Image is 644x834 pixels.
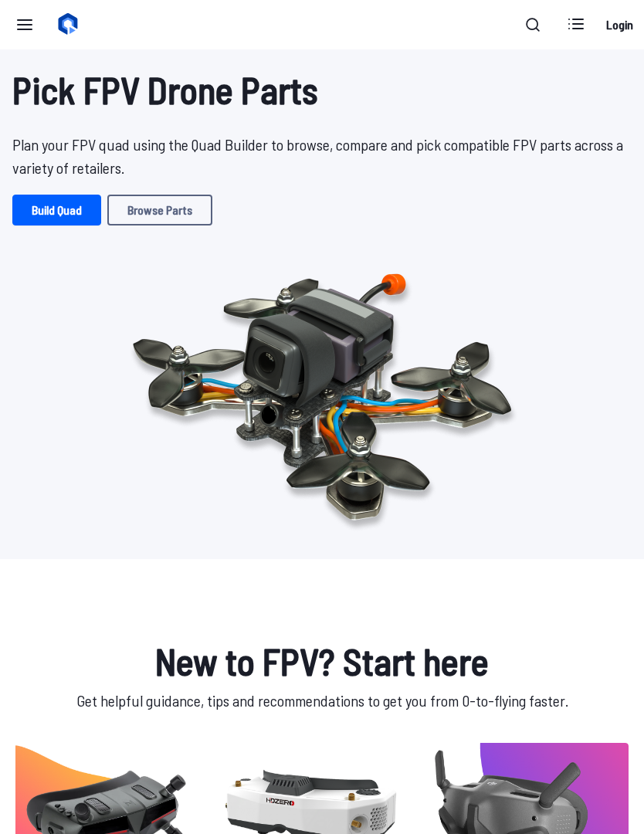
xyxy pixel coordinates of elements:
p: Plan your FPV quad using the Quad Builder to browse, compare and pick compatible FPV parts across... [12,133,632,179]
h1: New to FPV? Start here [12,633,632,689]
a: Build Quad [12,195,101,225]
h1: Pick FPV Drone Parts [12,62,632,117]
a: Browse Parts [107,195,212,225]
p: Get helpful guidance, tips and recommendations to get you from 0-to-flying faster. [12,689,632,712]
a: Login [601,9,638,40]
img: Quadcopter [100,238,544,547]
